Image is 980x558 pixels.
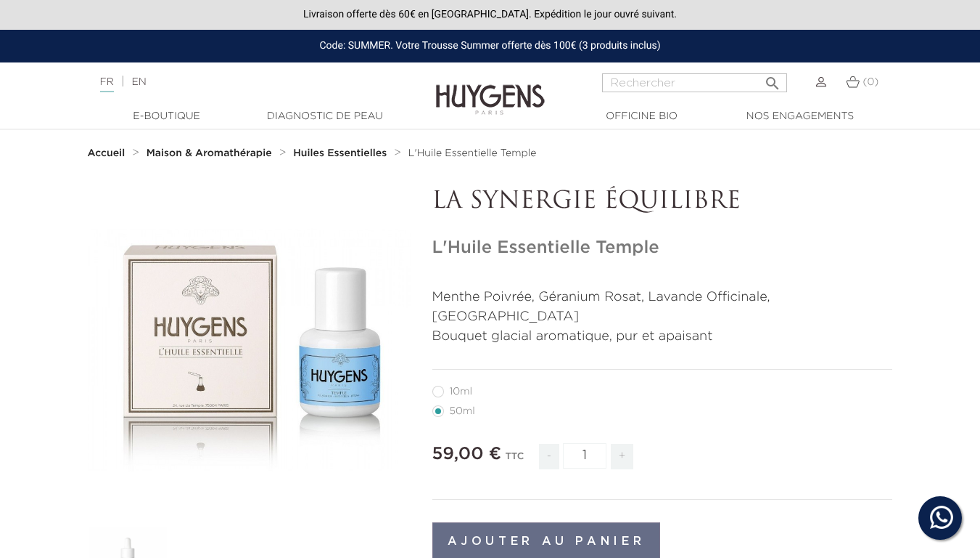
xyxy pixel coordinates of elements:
[293,147,390,159] a: Huiles Essentielles
[293,148,387,158] strong: Huiles Essentielles
[432,188,893,216] p: LA SYNERGIE ÉQUILIBRE
[432,327,893,347] p: Bouquet glacial aromatique, pur et apaisant
[147,148,272,158] strong: Maison & Aromathérapie
[432,288,893,327] p: Menthe Poivrée, Géranium Rosat, Lavande Officinale, [GEOGRAPHIC_DATA]
[131,77,146,87] a: EN
[432,238,893,259] h1: L'Huile Essentielle Temple
[88,147,128,159] a: Accueil
[408,147,537,159] a: L'Huile Essentielle Temple
[432,386,490,397] label: 10ml
[602,73,787,92] input: Rechercher
[94,109,239,124] a: E-Boutique
[764,70,781,88] i: 
[93,73,398,91] div: |
[759,69,786,89] button: 
[728,109,873,124] a: Nos engagements
[539,444,559,469] span: -
[432,405,493,417] label: 50ml
[432,445,502,463] span: 59,00 €
[252,109,398,124] a: Diagnostic de peau
[436,61,545,117] img: Huygens
[88,148,125,158] strong: Accueil
[100,77,114,92] a: FR
[563,443,606,469] input: Quantité
[611,444,634,469] span: +
[147,147,276,159] a: Maison & Aromathérapie
[862,77,878,87] span: (0)
[569,109,715,124] a: Officine Bio
[505,441,524,480] div: TTC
